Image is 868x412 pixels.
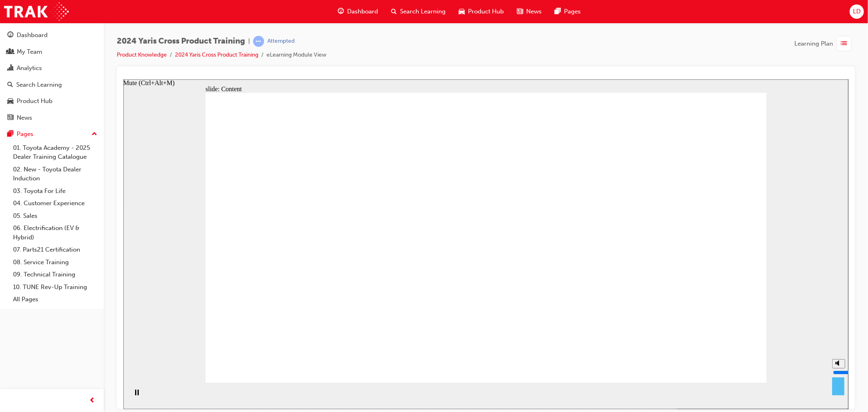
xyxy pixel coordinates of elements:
[459,7,465,17] span: car-icon
[10,210,101,222] a: 05. Sales
[555,7,561,17] span: pages-icon
[10,142,101,163] a: 01. Toyota Academy - 2025 Dealer Training Catalogue
[92,129,97,140] span: up-icon
[10,243,101,256] a: 07. Parts21 Certification
[10,256,101,269] a: 08. Service Training
[850,4,864,19] button: LD
[841,39,847,49] span: list-icon
[794,39,833,48] span: Learning Plan
[90,396,96,406] span: prev-icon
[7,114,13,122] span: news-icon
[7,81,13,89] span: search-icon
[517,7,523,17] span: news-icon
[452,3,510,20] a: car-iconProduct Hub
[10,163,101,185] a: 02. New - Toyota Dealer Induction
[175,51,258,58] a: 2024 Yaris Cross Product Training
[347,7,378,16] span: Dashboard
[17,113,32,123] div: News
[117,51,167,58] a: Product Knowledge
[7,131,13,138] span: pages-icon
[16,80,62,90] div: Search Learning
[17,96,52,106] div: Product Hub
[3,28,101,43] a: Dashboard
[510,3,548,20] a: news-iconNews
[17,47,42,57] div: My Team
[10,197,101,210] a: 04. Customer Experience
[117,37,245,46] span: 2024 Yaris Cross Product Training
[3,44,101,59] a: My Team
[400,7,446,16] span: Search Learning
[385,3,452,20] a: search-iconSearch Learning
[17,64,42,73] div: Analytics
[10,222,101,243] a: 06. Electrification (EV & Hybrid)
[338,7,344,17] span: guage-icon
[3,94,101,109] a: Product Hub
[468,7,504,16] span: Product Hub
[267,37,295,45] div: Attempted
[4,310,18,324] button: Pause (Ctrl+Alt+P)
[17,129,33,139] div: Pages
[3,26,101,127] button: DashboardMy TeamAnalyticsSearch LearningProduct HubNews
[10,185,101,197] a: 03. Toyota For Life
[3,61,101,76] a: Analytics
[705,303,721,330] div: misc controls
[4,2,69,21] img: Trak
[267,50,326,60] li: eLearning Module View
[4,303,18,330] div: playback controls
[564,7,581,16] span: Pages
[7,48,13,56] span: people-icon
[794,36,855,51] button: Learning Plan
[853,7,861,16] span: LD
[3,110,101,125] a: News
[10,268,101,281] a: 09. Technical Training
[3,77,101,92] a: Search Learning
[3,127,101,142] button: Pages
[391,7,397,17] span: search-icon
[7,98,13,105] span: car-icon
[7,65,13,72] span: chart-icon
[548,3,587,20] a: pages-iconPages
[248,37,250,46] span: |
[253,36,264,47] span: learningRecordVerb_ATTEMPT-icon
[10,281,101,294] a: 10. TUNE Rev-Up Training
[331,3,385,20] a: guage-iconDashboard
[526,7,542,16] span: News
[17,31,48,40] div: Dashboard
[7,32,13,39] span: guage-icon
[10,293,101,306] a: All Pages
